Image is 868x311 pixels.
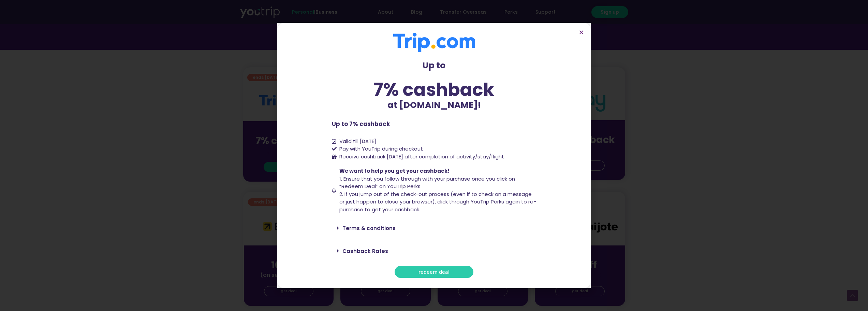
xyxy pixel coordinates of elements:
[342,225,396,232] a: Terms & conditions
[338,145,423,153] span: Pay with YouTrip during checkout
[332,220,536,236] div: Terms & conditions
[332,59,536,72] p: Up to
[418,269,450,274] span: redeem deal
[339,190,536,213] span: 2. If you jump out of the check-out process (even if to check on a message or just happen to clos...
[339,153,504,160] span: Receive cashback [DATE] after completion of activity/stay/flight
[332,99,536,112] p: at [DOMAIN_NAME]!
[332,81,536,99] div: 7% cashback
[332,243,536,259] div: Cashback Rates
[339,167,449,174] span: We want to help you get your cashback!
[339,138,376,145] span: Valid till [DATE]
[332,120,390,128] b: Up to 7% cashback
[339,175,515,190] span: 1. Ensure that you follow through with your purchase once you click on “Redeem Deal” on YouTrip P...
[395,266,473,278] a: redeem deal
[342,248,388,255] a: Cashback Rates
[579,30,584,35] a: Close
